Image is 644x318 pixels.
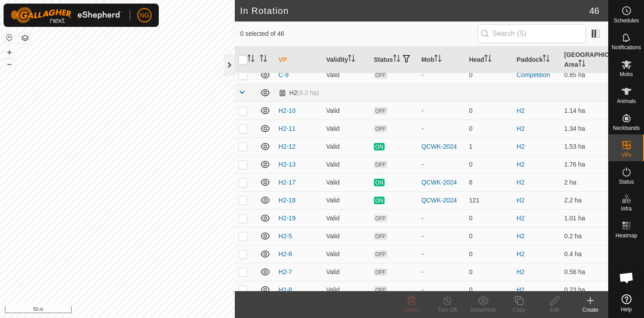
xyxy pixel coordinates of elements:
div: - [421,106,462,116]
div: - [421,285,462,295]
a: H2-18 [279,197,296,204]
a: H2 [517,197,525,204]
th: Status [370,47,418,73]
td: 0.56 ha [561,263,608,281]
a: H2 [517,107,525,114]
td: 0 [466,209,513,227]
div: H2 [279,89,319,97]
td: 0 [466,102,513,120]
span: Animals [617,99,636,104]
a: H2 [517,250,525,258]
td: Valid [322,66,370,84]
div: Copy [501,306,537,314]
div: Turn Off [429,306,465,314]
span: OFF [374,107,387,115]
td: 0 [466,66,513,84]
th: Validity [322,47,370,73]
div: Open chat [613,264,640,291]
img: Gallagher Logo [11,7,123,23]
span: OFF [374,232,387,240]
td: 1 [466,138,513,155]
button: + [4,47,15,58]
span: NG [140,11,149,20]
a: H2-5 [279,232,292,240]
td: 0 [466,120,513,138]
a: Privacy Policy [82,306,115,314]
td: Valid [322,191,370,209]
td: 121 [466,191,513,209]
a: H2-19 [279,215,296,222]
td: Valid [322,173,370,191]
td: 0.73 ha [561,281,608,299]
a: H2 [517,268,525,275]
a: H2 [517,286,525,293]
a: H2-11 [279,125,296,132]
th: Head [466,47,513,73]
button: Map Layers [20,33,30,43]
p-sorticon: Activate to sort [484,56,491,63]
div: - [421,70,462,80]
div: QCWK-2024 [421,178,462,187]
p-sorticon: Activate to sort [247,56,254,63]
p-sorticon: Activate to sort [348,56,355,63]
div: QCWK-2024 [421,196,462,205]
td: Valid [322,209,370,227]
a: H2-17 [279,179,296,186]
h2: In Rotation [240,5,589,16]
a: Help [609,291,644,316]
a: H2-8 [279,286,292,293]
td: Valid [322,245,370,263]
div: - [421,160,462,169]
span: Heatmap [615,233,637,238]
div: Create [572,306,608,314]
a: H2 [517,143,525,150]
div: - [421,249,462,259]
a: H2-6 [279,250,292,258]
span: Infra [621,206,631,211]
span: ON [374,179,385,186]
span: Schedules [614,18,639,23]
a: H2 [517,179,525,186]
p-sorticon: Activate to sort [542,56,550,63]
th: VP [275,47,322,73]
span: Mobs [620,72,633,77]
td: 0 [466,281,513,299]
a: H2 [517,215,525,222]
a: H2 [517,125,525,132]
td: 1.01 ha [561,209,608,227]
td: 0 [466,263,513,281]
td: 1.53 ha [561,138,608,155]
a: H2-13 [279,161,296,168]
span: Help [621,307,632,312]
span: OFF [374,125,387,133]
td: 2 ha [561,173,608,191]
span: OFF [374,268,387,276]
span: VPs [621,152,631,158]
span: Status [619,179,634,185]
span: 46 [589,4,599,17]
div: - [421,267,462,277]
span: Notifications [612,45,641,50]
button: Reset Map [4,32,15,43]
td: Valid [322,102,370,120]
td: 0 [466,245,513,263]
td: 0 [466,155,513,173]
th: [GEOGRAPHIC_DATA] Area [561,47,608,73]
a: H2-7 [279,268,292,275]
td: 0.85 ha [561,66,608,84]
td: 0.2 ha [561,227,608,245]
td: Valid [322,138,370,155]
span: ON [374,143,385,150]
p-sorticon: Activate to sort [578,61,585,68]
a: H2 [517,161,525,168]
td: 1.14 ha [561,102,608,120]
a: H2 [517,232,525,240]
th: Mob [418,47,465,73]
a: H2-12 [279,143,296,150]
a: Contact Us [126,306,153,314]
span: OFF [374,161,387,168]
td: Valid [322,155,370,173]
span: OFF [374,286,387,294]
span: (9.2 ha) [297,89,319,96]
a: C-9 [279,71,289,78]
